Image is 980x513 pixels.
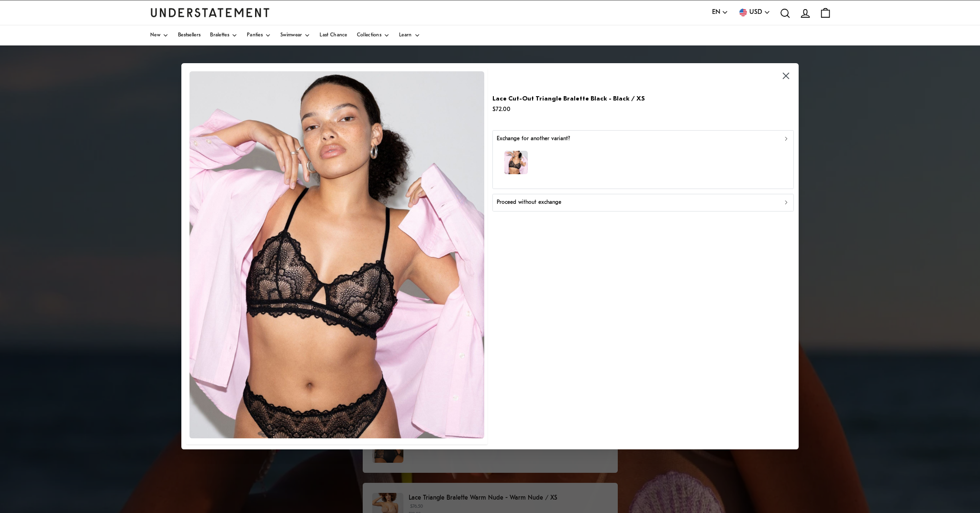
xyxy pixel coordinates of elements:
span: Bestsellers [178,33,200,38]
button: Exchange for another variant? [492,130,794,189]
span: Bralettes [210,33,229,38]
p: Exchange for another variant? [497,134,570,144]
a: Bestsellers [178,25,200,45]
p: $72.00 [492,104,645,114]
img: SABO-BRA-016.jpg [504,151,528,174]
button: USD [738,7,770,18]
button: Proceed without exchange [492,194,794,212]
a: Bralettes [210,25,237,45]
a: Last Chance [320,25,347,45]
button: EN [712,7,728,18]
span: USD [749,7,762,18]
p: Proceed without exchange [497,198,561,207]
span: Swimwear [280,33,302,38]
a: Panties [247,25,271,45]
a: Collections [357,25,390,45]
span: EN [712,7,720,18]
a: Swimwear [280,25,310,45]
a: Learn [399,25,420,45]
a: Understatement Homepage [150,8,270,17]
span: Last Chance [320,33,347,38]
span: Learn [399,33,412,38]
span: Collections [357,33,381,38]
span: New [150,33,160,38]
a: New [150,25,168,45]
span: Panties [247,33,263,38]
img: SABO-BRA-016.jpg [189,71,485,439]
p: Lace Cut-Out Triangle Bralette Black - Black / XS [492,94,645,104]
